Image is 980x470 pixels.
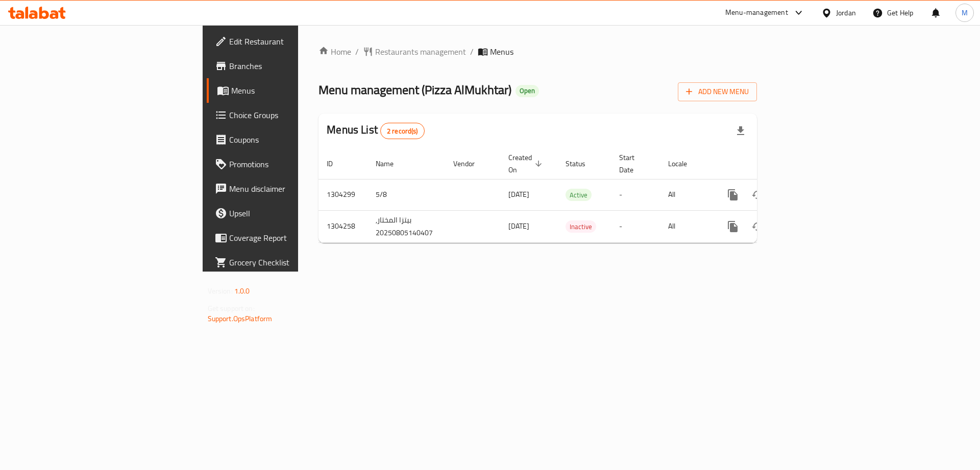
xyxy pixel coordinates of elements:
[229,232,358,244] span: Coverage Report
[229,256,358,268] span: Grocery Checklist
[836,7,856,18] div: Jordan
[327,122,424,139] h2: Menus List
[566,220,596,233] div: Inactive
[207,78,366,103] a: Menus
[516,86,539,95] span: Open
[660,179,713,210] td: All
[713,148,827,180] th: Actions
[229,133,358,146] span: Coupons
[668,158,700,170] span: Locale
[453,158,488,170] span: Vendor
[207,152,366,176] a: Promotions
[208,284,233,298] span: Version:
[207,54,366,78] a: Branches
[229,35,358,48] span: Edit Restaurant
[490,46,513,58] span: Menus
[208,302,255,315] span: Get support on:
[721,183,745,207] button: more
[686,85,749,98] span: Add New Menu
[470,46,474,58] li: /
[327,158,346,170] span: ID
[207,250,366,275] a: Grocery Checklist
[207,176,366,201] a: Menu disclaimer
[207,103,366,127] a: Choice Groups
[367,179,445,210] td: 5/8
[611,179,660,210] td: -
[208,312,273,325] a: Support.OpsPlatform
[566,189,592,201] span: Active
[721,214,745,239] button: more
[962,7,968,18] span: M
[375,46,466,58] span: Restaurants management
[508,151,545,176] span: Created On
[376,158,407,170] span: Name
[207,201,366,226] a: Upsell
[611,210,660,242] td: -
[725,7,788,19] div: Menu-management
[660,210,713,242] td: All
[380,123,425,139] div: Total records count
[231,84,358,97] span: Menus
[318,148,827,243] table: enhanced table
[229,109,358,121] span: Choice Groups
[508,219,529,233] span: [DATE]
[318,78,511,101] span: Menu management ( Pizza AlMukhtar )
[318,46,757,58] nav: breadcrumb
[229,183,358,195] span: Menu disclaimer
[207,127,366,152] a: Coupons
[566,221,596,233] span: Inactive
[234,284,250,298] span: 1.0.0
[367,210,445,242] td: بيتزا المختار, 20250805140407
[508,188,529,201] span: [DATE]
[745,214,770,239] button: Change Status
[207,29,366,54] a: Edit Restaurant
[619,151,648,176] span: Start Date
[207,226,366,250] a: Coverage Report
[363,46,466,58] a: Restaurants management
[229,158,358,170] span: Promotions
[678,82,757,101] button: Add New Menu
[381,126,424,136] span: 2 record(s)
[516,85,539,97] div: Open
[229,207,358,219] span: Upsell
[745,183,770,207] button: Change Status
[229,60,358,72] span: Branches
[728,119,753,143] div: Export file
[566,158,599,170] span: Status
